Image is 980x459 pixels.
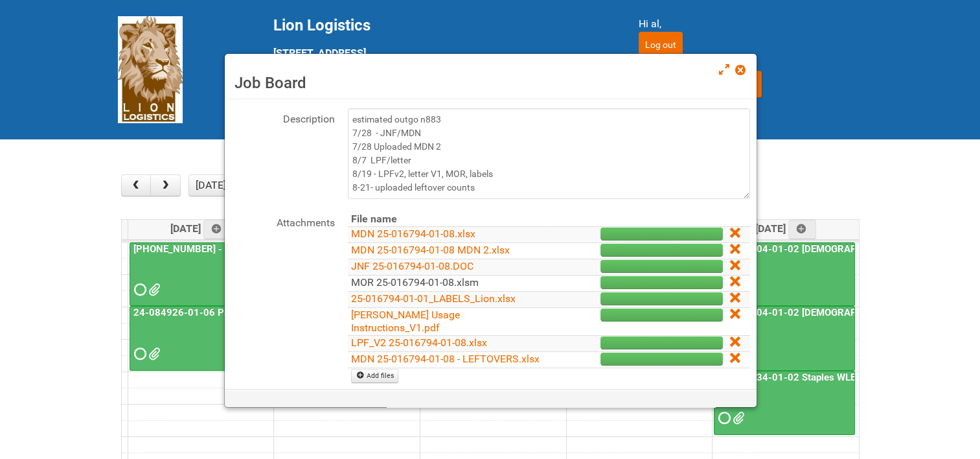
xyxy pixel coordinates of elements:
[351,336,487,349] a: LPF_V2 25-016794-01-08.xlsx
[351,369,398,383] a: Add files
[351,228,475,240] a: MDN 25-016794-01-08.xlsx
[234,73,747,93] h3: Job Board
[351,260,473,272] a: JNF 25-016794-01-08.DOC
[273,16,370,34] span: Lion Logistics
[231,108,335,127] label: Description
[351,244,510,256] a: MDN 25-016794-01-08 MDN 2.xlsx
[131,243,284,255] a: [PHONE_NUMBER] - R+F InnoCPT
[351,276,479,288] a: MOR 25-016794-01-08.xlsm
[148,285,157,294] span: MDN 25-032854-01-08 Left overs.xlsx MOR 25-032854-01-08.xlsm 25_032854_01_LABELS_Lion.xlsx MDN 25...
[714,306,855,370] a: 25-039404-01-02 [DEMOGRAPHIC_DATA] Wet Shave SQM - photo slot
[131,307,318,318] a: 24-084926-01-06 Pack Collab Wand Tint
[170,222,232,235] span: [DATE]
[203,220,232,239] a: Add an event
[351,309,460,334] a: [PERSON_NAME] Usage Instructions_V1.pdf
[348,212,551,227] th: File name
[718,414,727,423] span: Requested
[118,63,183,75] a: Lion Logistics
[715,243,979,255] a: 25-039404-01-02 [DEMOGRAPHIC_DATA] Wet Shave SQM
[130,242,270,307] a: [PHONE_NUMBER] - R+F InnoCPT
[130,306,270,370] a: 24-084926-01-06 Pack Collab Wand Tint
[639,16,863,32] div: Hi al,
[788,220,817,239] a: Add an event
[188,174,233,196] button: [DATE]
[351,292,516,305] a: 25-016794-01-01_LABELS_Lion.xlsx
[134,285,143,294] span: Requested
[148,349,157,359] span: grp 1001 2..jpg group 1001 1..jpg MOR 24-084926-01-08.xlsm Labels 24-084926-01-06 Pack Collab Wan...
[348,108,750,199] textarea: estimated outgo n883 7/28 - JNF/MDN 7/28 Uploaded MDN 2 8/7 LPF/letter 8/19 - LPFv2, letter V1, M...
[733,414,742,423] span: GROUP 1001.jpg JNF 25-002634-01 Staples WLE 2025 - 7th Mailing.doc Staples Letter 2025.pdf LPF 25...
[351,353,540,365] a: MDN 25-016794-01-08 - LEFTOVERS.xlsx
[714,371,855,435] a: 25-002634-01-02 Staples WLE 2025 Community - Seventh Mailing
[714,242,855,307] a: 25-039404-01-02 [DEMOGRAPHIC_DATA] Wet Shave SQM
[639,32,683,58] input: Log out
[134,349,143,359] span: Requested
[273,16,606,108] div: [STREET_ADDRESS] [GEOGRAPHIC_DATA] tel: [PHONE_NUMBER]
[118,16,183,123] img: Lion Logistics
[231,212,335,231] label: Attachments
[755,222,817,235] span: [DATE]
